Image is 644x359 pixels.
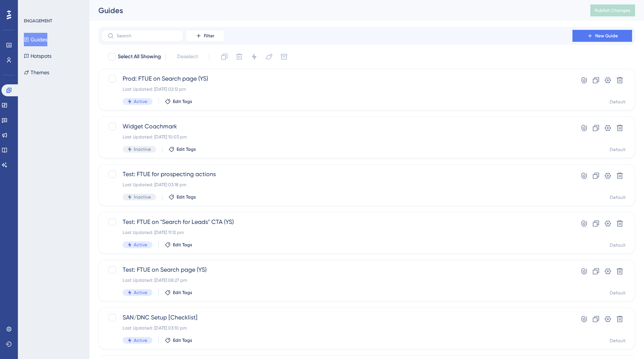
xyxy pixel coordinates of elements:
div: ENGAGEMENT [24,18,52,24]
button: Edit Tags [165,242,192,248]
button: New Guide [572,30,632,42]
div: Default [610,242,626,248]
div: Last Updated: [DATE] 08:27 pm [123,277,551,283]
span: Edit Tags [173,99,192,104]
span: Publish Changes [595,7,631,13]
div: Default [610,194,626,200]
span: Filter [204,33,214,39]
span: Edit Tags [173,337,192,343]
div: Default [610,99,626,105]
div: Default [610,338,626,344]
div: Last Updated: [DATE] 02:12 pm [123,86,551,92]
button: Edit Tags [168,194,196,200]
button: Publish Changes [590,4,635,16]
span: Edit Tags [173,290,192,296]
button: Hotspots [24,49,51,63]
span: Prod: FTUE on Search page (YS) [123,74,551,83]
span: Test: FTUE on Search page (YS) [123,265,551,274]
div: Last Updated: [DATE] 03:18 pm [123,182,551,188]
button: Edit Tags [165,337,192,343]
span: Edit Tags [177,194,196,200]
div: Default [610,147,626,153]
div: Last Updated: [DATE] 03:10 pm [123,325,551,331]
span: Test: FTUE on "Search for Leads" CTA (YS) [123,218,551,227]
span: Edit Tags [173,242,192,248]
button: Edit Tags [165,99,192,104]
div: Guides [98,5,572,16]
input: Search [117,33,177,38]
button: Themes [24,66,49,79]
div: Default [610,290,626,296]
span: Deselect [177,52,198,61]
button: Filter [186,30,224,42]
button: Edit Tags [165,290,192,296]
span: Active [134,337,147,343]
span: Active [134,242,147,248]
span: SAN/DNC Setup [Checklist] [123,313,551,322]
button: Guides [24,33,47,46]
span: Widget Coachmark [123,122,551,131]
div: Last Updated: [DATE] 10:03 pm [123,134,551,140]
div: Last Updated: [DATE] 11:12 pm [123,230,551,235]
span: Test: FTUE for prospecting actions [123,170,551,179]
span: Inactive [134,194,151,200]
button: Deselect [170,50,205,63]
span: Select All Showing [118,52,161,61]
span: Active [134,99,147,104]
button: Edit Tags [168,146,196,152]
span: Active [134,290,147,296]
span: Inactive [134,146,151,152]
span: New Guide [595,33,618,39]
span: Edit Tags [177,146,196,152]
